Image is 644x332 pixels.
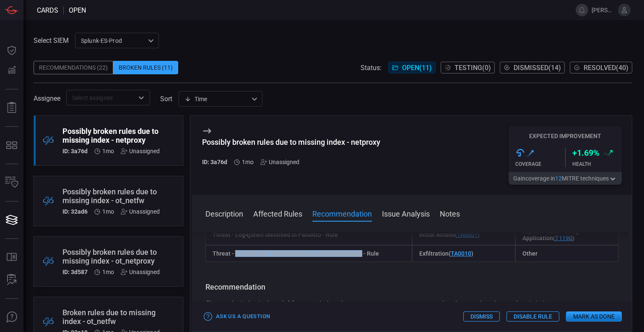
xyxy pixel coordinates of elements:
div: Possibly broken rules due to missing index - netproxy [62,127,160,144]
button: Detections [2,60,22,81]
button: Ask Us A Question [2,307,22,327]
div: Broken rules due to missing index - ot_netfw [62,308,160,326]
div: Broken Rules (11) [113,61,178,74]
button: Issue Analysis [382,208,430,218]
button: Open(11) [388,62,436,73]
button: Description [205,208,243,218]
h3: + 1.69 % [572,148,600,158]
p: Splunk-ES-Prod [81,37,145,45]
button: Reports [2,98,22,118]
button: Ask Us a Question [202,310,272,323]
div: Recommendations (22) [34,61,113,74]
button: Dashboard [2,40,22,60]
h5: ID: 3a76d [202,159,227,165]
div: Threat - ThreatIntel - Tesla InfoStealer UserAgent String - Rule [205,245,412,262]
div: Possibly broken rules due to missing index - ot_netproxy [62,248,160,265]
button: Notes [440,208,460,218]
label: Select SIEM [34,37,69,44]
span: Cards [37,6,58,14]
button: Testing(0) [441,62,495,73]
span: Resolved ( 40 ) [584,64,628,72]
button: Resolved(40) [570,62,632,73]
span: Status: [361,64,382,72]
span: [PERSON_NAME].[PERSON_NAME] [592,7,615,13]
button: Rule Catalog [2,247,22,267]
div: Health [572,161,622,167]
span: Aug 10, 2025 12:20 AM [102,269,114,275]
h5: Expected Improvement [509,133,622,139]
span: Testing ( 0 ) [454,64,491,72]
button: Affected Rules [253,208,302,218]
div: Unassigned [260,159,299,165]
span: Aug 10, 2025 12:21 AM [102,208,114,215]
span: 12 [555,175,562,182]
button: Cards [2,210,22,230]
span: Exfiltration ( ) [419,250,473,257]
div: Time [184,95,249,103]
button: Recommendation [312,208,372,218]
span: Change the index in the rule(s) to match the relevant one or create a new one and make sure the r... [205,300,548,308]
label: sort [160,95,172,103]
span: Aug 10, 2025 12:22 AM [102,148,114,154]
button: Dismissed(14) [500,62,565,73]
button: Dismiss [463,311,500,322]
div: Possibly broken rules due to missing index - netproxy [202,138,380,146]
span: Open ( 11 ) [402,64,432,72]
input: Select assignee [69,92,134,103]
button: Mark as Done [566,311,622,322]
h5: ID: 3d587 [62,269,88,275]
span: open [69,6,86,14]
button: Disable Rule [506,311,559,322]
div: Unassigned [121,148,160,154]
span: Aug 10, 2025 12:22 AM [242,159,254,165]
button: ALERT ANALYSIS [2,270,22,290]
span: Assignee [34,94,60,102]
button: MITRE - Detection Posture [2,135,22,155]
span: Other [522,250,538,257]
div: Possibly broken rules due to missing index - ot_netfw [62,187,160,205]
button: Gaincoverage in12MITRE techniques [509,172,622,185]
a: TA0010 [451,250,471,257]
span: Dismissed ( 14 ) [514,64,561,72]
div: Unassigned [121,208,160,215]
h5: ID: 3a76d [62,148,88,154]
h5: ID: 32ad6 [62,208,88,215]
button: Inventory [2,173,22,193]
div: Coverage [515,161,565,167]
button: Open [135,92,147,104]
div: Unassigned [121,269,160,275]
h3: Recommendation [205,282,618,292]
